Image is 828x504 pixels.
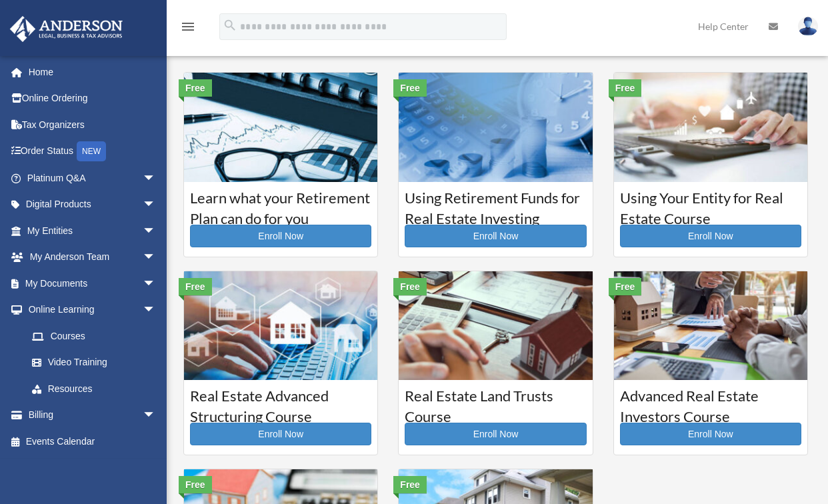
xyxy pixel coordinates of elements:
span: arrow_drop_down [143,270,169,297]
a: Tax Organizers [9,111,176,138]
a: Online Learningarrow_drop_down [9,297,176,323]
a: Enroll Now [405,423,586,445]
div: Free [179,79,212,97]
a: Enroll Now [405,225,586,247]
a: Enroll Now [190,423,371,445]
i: search [223,18,237,33]
a: My Documentsarrow_drop_down [9,270,176,297]
a: Enroll Now [620,423,801,445]
a: My Anderson Teamarrow_drop_down [9,244,176,271]
a: menu [180,23,196,35]
a: Home [9,59,176,85]
div: Free [393,278,427,295]
a: Billingarrow_drop_down [9,402,176,429]
span: arrow_drop_down [143,165,169,192]
div: Free [609,79,642,97]
div: Free [179,476,212,493]
div: Free [393,79,427,97]
a: Enroll Now [190,225,371,247]
span: arrow_drop_down [143,191,169,219]
a: Platinum Q&Aarrow_drop_down [9,165,176,191]
img: User Pic [798,17,818,36]
a: Digital Productsarrow_drop_down [9,191,176,218]
span: arrow_drop_down [143,217,169,245]
a: Online Ordering [9,85,176,112]
span: arrow_drop_down [143,402,169,429]
div: Free [393,476,427,493]
a: My Entitiesarrow_drop_down [9,217,176,244]
a: Resources [19,375,176,402]
div: Free [609,278,642,295]
a: Courses [19,323,169,349]
h3: Real Estate Land Trusts Course [405,386,586,419]
img: Anderson Advisors Platinum Portal [6,16,127,42]
a: Video Training [19,349,176,376]
h3: Using Retirement Funds for Real Estate Investing Course [405,188,586,221]
h3: Advanced Real Estate Investors Course [620,386,801,419]
span: arrow_drop_down [143,297,169,324]
a: Events Calendar [9,428,176,455]
h3: Using Your Entity for Real Estate Course [620,188,801,221]
span: arrow_drop_down [143,244,169,271]
div: Free [179,278,212,295]
a: Enroll Now [620,225,801,247]
h3: Learn what your Retirement Plan can do for you [190,188,371,221]
a: Order StatusNEW [9,138,176,165]
i: menu [180,19,196,35]
div: NEW [77,141,106,161]
h3: Real Estate Advanced Structuring Course [190,386,371,419]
